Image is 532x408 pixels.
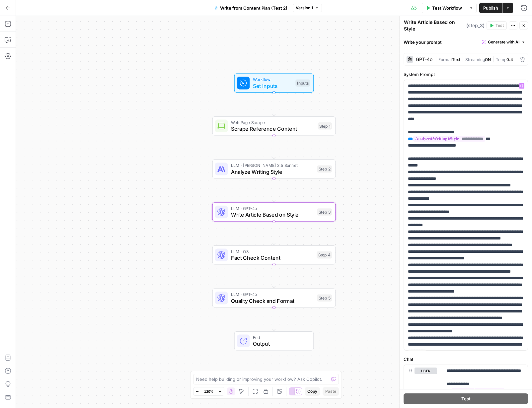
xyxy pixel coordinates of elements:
div: Step 5 [317,294,332,302]
span: Streaming [465,57,485,62]
div: LLM · O3Fact Check ContentStep 4 [212,245,336,265]
span: LLM · GPT-4o [231,205,314,212]
button: Write from Content Plan (Test 2) [210,3,291,13]
span: Write Article Based on Style [231,211,314,219]
span: Write from Content Plan (Test 2) [220,5,287,11]
span: Text [452,57,460,62]
span: Web Page Scrape [231,119,315,125]
button: Copy [305,387,320,396]
div: WorkflowSet InputsInputs [212,73,336,93]
span: Temp [496,57,506,62]
button: Version 1 [293,4,322,12]
span: LLM · [PERSON_NAME] 3.5 Sonnet [231,162,314,169]
span: | [491,56,496,62]
textarea: Write Article Based on Style [404,19,465,32]
span: ON [485,57,491,62]
g: Edge from start to step_1 [273,93,275,116]
div: Step 1 [318,122,332,130]
label: Chat [404,356,528,363]
button: Publish [479,3,502,13]
button: Test Workflow [422,3,466,13]
div: GPT-4o [416,57,432,62]
span: LLM · GPT-4o [231,291,314,298]
span: Generate with AI [488,39,519,45]
div: Inputs [295,79,310,87]
div: EndOutput [212,331,336,351]
button: Test [487,21,507,30]
span: Copy [307,388,317,394]
span: Test [461,395,471,402]
span: Quality Check and Format [231,297,314,305]
span: Test Workflow [432,5,462,11]
div: Step 3 [317,208,332,216]
div: LLM · GPT-4oWrite Article Based on StyleStep 3 [212,202,336,222]
g: Edge from step_4 to step_5 [273,264,275,288]
span: Output [253,340,307,348]
span: End [253,334,307,340]
span: Fact Check Content [231,254,313,262]
span: | [460,56,465,62]
span: Test [495,23,504,29]
div: LLM · [PERSON_NAME] 3.5 SonnetAnalyze Writing StyleStep 2 [212,160,336,179]
g: Edge from step_3 to step_4 [273,222,275,245]
div: Write your prompt [400,35,532,49]
div: Step 4 [317,251,332,259]
span: Workflow [253,76,292,83]
label: System Prompt [404,71,528,78]
button: Paste [323,387,339,396]
div: LLM · GPT-4oQuality Check and FormatStep 5 [212,288,336,307]
button: user [415,368,437,374]
div: Step 2 [317,166,332,173]
span: Scrape Reference Content [231,125,315,133]
button: Generate with AI [479,38,528,46]
button: Test [404,393,528,404]
span: 0.4 [506,57,513,62]
span: Analyze Writing Style [231,168,314,176]
span: LLM · O3 [231,248,313,254]
span: | [435,56,438,62]
g: Edge from step_5 to end [273,307,275,331]
span: Set Inputs [253,82,292,90]
span: Paste [325,388,336,394]
g: Edge from step_1 to step_2 [273,136,275,159]
g: Edge from step_2 to step_3 [273,178,275,202]
span: 120% [204,389,213,394]
span: Version 1 [296,5,313,11]
span: ( step_3 ) [466,22,485,29]
div: Web Page ScrapeScrape Reference ContentStep 1 [212,116,336,136]
span: Publish [483,5,498,11]
span: Format [438,57,452,62]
